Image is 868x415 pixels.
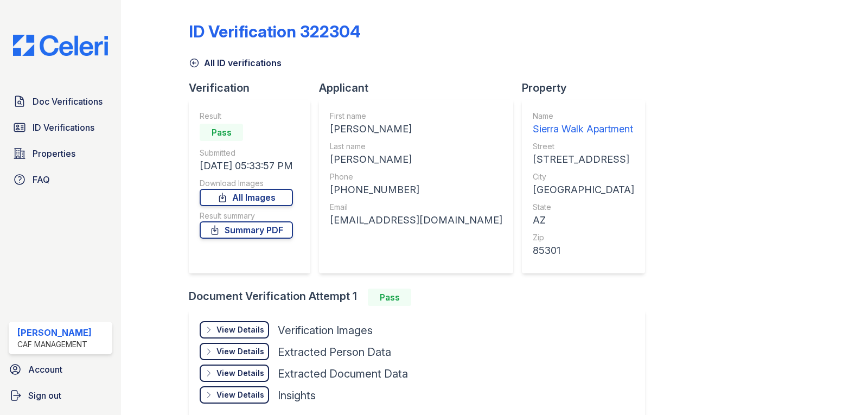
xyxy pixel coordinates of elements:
a: Doc Verifications [9,91,112,112]
div: View Details [216,368,264,379]
a: Summary PDF [200,221,293,239]
div: [PHONE_NUMBER] [330,182,502,197]
div: Download Images [200,178,293,189]
div: 85301 [533,243,634,258]
div: View Details [216,324,264,335]
span: FAQ [33,173,50,186]
div: CAF Management [17,339,92,350]
div: Extracted Document Data [278,366,408,381]
div: State [533,202,634,213]
div: View Details [216,346,264,357]
a: Sign out [4,385,117,406]
img: CE_Logo_Blue-a8612792a0a2168367f1c8372b55b34899dd931a85d93a1a3d3e32e68fde9ad4.png [4,35,117,56]
div: Applicant [319,80,522,95]
div: [EMAIL_ADDRESS][DOMAIN_NAME] [330,213,502,228]
a: Account [4,359,117,380]
div: Extracted Person Data [278,344,391,360]
div: Phone [330,171,502,182]
div: Pass [200,124,243,141]
div: Document Verification Attempt 1 [189,289,654,306]
div: Name [533,111,634,122]
div: Submitted [200,148,293,158]
span: ID Verifications [33,121,94,134]
div: [PERSON_NAME] [330,152,502,167]
div: Insights [278,388,316,403]
iframe: chat widget [822,372,857,404]
span: Properties [33,147,75,160]
span: Account [28,363,62,376]
div: Verification [189,80,319,95]
a: FAQ [9,169,112,190]
div: Verification Images [278,323,373,338]
a: ID Verifications [9,117,112,138]
div: Result [200,111,293,122]
a: All Images [200,189,293,206]
div: Street [533,141,634,152]
div: Sierra Walk Apartment [533,122,634,137]
div: First name [330,111,502,122]
div: Result summary [200,210,293,221]
span: Doc Verifications [33,95,103,108]
div: Pass [368,289,411,306]
a: All ID verifications [189,56,282,69]
span: Sign out [28,389,61,402]
div: City [533,171,634,182]
div: [PERSON_NAME] [17,326,92,339]
div: View Details [216,390,264,400]
div: [PERSON_NAME] [330,122,502,137]
a: Name Sierra Walk Apartment [533,111,634,137]
div: AZ [533,213,634,228]
div: [GEOGRAPHIC_DATA] [533,182,634,197]
div: Property [522,80,654,95]
div: [DATE] 05:33:57 PM [200,158,293,174]
div: Email [330,202,502,213]
div: Zip [533,232,634,243]
a: Properties [9,143,112,164]
div: Last name [330,141,502,152]
div: [STREET_ADDRESS] [533,152,634,167]
div: ID Verification 322304 [189,22,361,41]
